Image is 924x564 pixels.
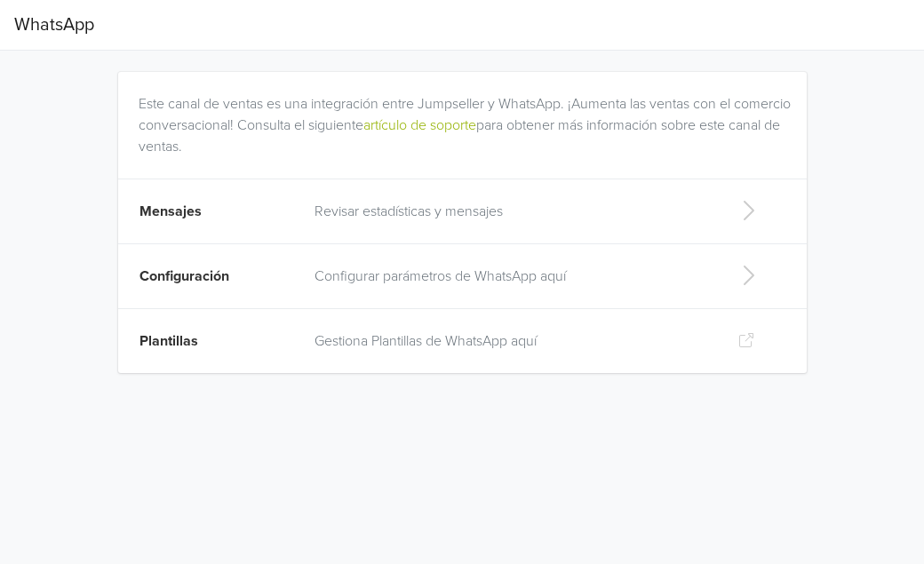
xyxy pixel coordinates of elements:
[14,7,94,43] span: WhatsApp
[363,116,476,134] a: artículo de soporte
[139,332,198,350] span: Plantillas
[315,330,709,352] p: Gestiona Plantillas de WhatsApp aquí
[315,266,709,287] p: Configurar parámetros de WhatsApp aquí
[315,201,709,222] p: Revisar estadísticas y mensajes
[139,72,793,157] div: Este canal de ventas es una integración entre Jumpseller y WhatsApp. ¡Aumenta las ventas con el c...
[139,267,229,285] span: Configuración
[139,203,202,220] span: Mensajes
